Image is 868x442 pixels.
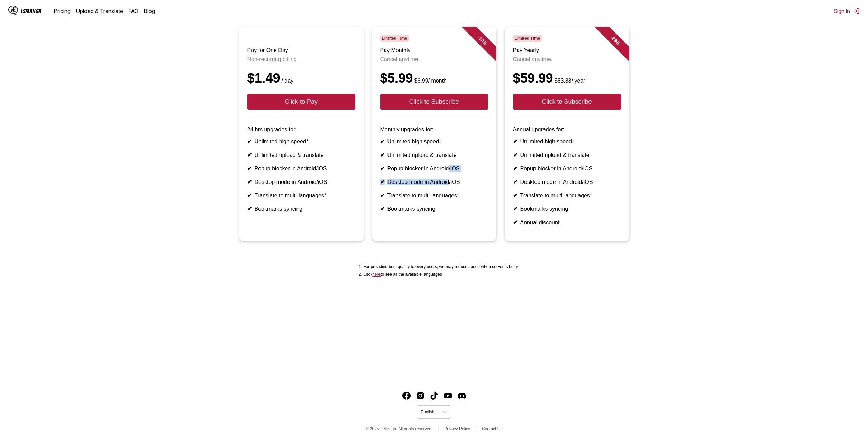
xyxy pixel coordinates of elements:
a: Discord [458,392,466,400]
a: Privacy Policy [444,426,470,431]
div: $1.49 [247,71,355,86]
a: TikTok [430,392,438,400]
small: / day [280,78,294,84]
a: Contact Us [482,426,502,431]
button: Click to Pay [247,94,355,110]
input: Select language [421,410,422,414]
button: Click to Subscribe [513,94,621,110]
li: Popup blocker in Android/iOS [247,165,355,172]
span: Limited Time [513,35,542,42]
li: Unlimited upload & translate [247,152,355,158]
a: Facebook [402,392,411,400]
b: ✔ [247,166,252,171]
b: ✔ [380,139,385,144]
li: Click to see all the available languages [363,272,519,277]
s: $6.99 [414,78,428,84]
li: Unlimited upload & translate [380,152,488,158]
small: / year [553,78,585,84]
b: ✔ [380,166,385,171]
li: Desktop mode in Android/iOS [513,179,621,185]
img: IsManga TikTok [430,392,438,400]
li: Translate to multi-languages* [380,192,488,199]
b: ✔ [513,179,518,185]
li: Annual discount [513,219,621,226]
li: For providing best quality to every users, we may reduce speed when server is busy. [363,264,519,269]
a: Youtube [444,392,452,400]
b: ✔ [513,219,518,225]
b: ✔ [513,152,518,158]
li: Unlimited high speed* [380,138,488,145]
h3: Pay Monthly [380,47,488,54]
img: Sign out [853,8,860,15]
li: Unlimited upload & translate [513,152,621,158]
p: Annual upgrades for: [513,126,621,133]
b: ✔ [380,152,385,158]
img: IsManga Instagram [416,392,424,400]
li: Bookmarks syncing [247,206,355,212]
a: Pricing [54,8,71,15]
small: / month [413,78,447,84]
div: - 28 % [594,20,636,61]
b: ✔ [380,206,385,212]
li: Desktop mode in Android/iOS [380,179,488,185]
div: $5.99 [380,71,488,86]
b: ✔ [513,192,518,198]
li: Popup blocker in Android/iOS [513,165,621,172]
h3: Pay Yearly [513,47,621,54]
div: $59.99 [513,71,621,86]
div: IsManga [21,8,42,15]
b: ✔ [247,206,252,212]
a: Upload & Translate [76,8,123,15]
b: ✔ [380,179,385,185]
img: IsManga Facebook [402,392,411,400]
a: Instagram [416,392,424,400]
img: IsManga Discord [458,392,466,400]
li: Desktop mode in Android/iOS [247,179,355,185]
img: IsManga Logo [8,6,18,15]
b: ✔ [247,179,252,185]
a: FAQ [129,8,138,15]
li: Bookmarks syncing [513,206,621,212]
span: © 2025 IsManga. All rights reserved. [366,426,433,431]
p: Non-recurring billing [247,56,355,63]
b: ✔ [380,192,385,198]
a: IsManga LogoIsManga [8,6,54,17]
b: ✔ [247,192,252,198]
p: Cancel anytime. [513,56,621,63]
p: Cancel anytime. [380,56,488,63]
a: Blog [144,8,155,15]
b: ✔ [247,152,252,158]
b: ✔ [513,206,518,212]
li: Unlimited high speed* [247,138,355,145]
img: IsManga YouTube [444,392,452,400]
button: Click to Subscribe [380,94,488,110]
li: Translate to multi-languages* [247,192,355,199]
b: ✔ [513,166,518,171]
li: Bookmarks syncing [380,206,488,212]
span: Limited Time [380,35,409,42]
p: 24 hrs upgrades for: [247,126,355,133]
b: ✔ [513,139,518,144]
li: Unlimited high speed* [513,138,621,145]
p: Monthly upgrades for: [380,126,488,133]
b: ✔ [247,139,252,144]
h3: Pay for One Day [247,47,355,54]
li: Translate to multi-languages* [513,192,621,199]
a: Available languages [372,272,381,277]
button: Sign In [834,8,860,15]
li: Popup blocker in Android/iOS [380,165,488,172]
s: $83.88 [555,78,572,84]
div: - 14 % [462,20,503,61]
